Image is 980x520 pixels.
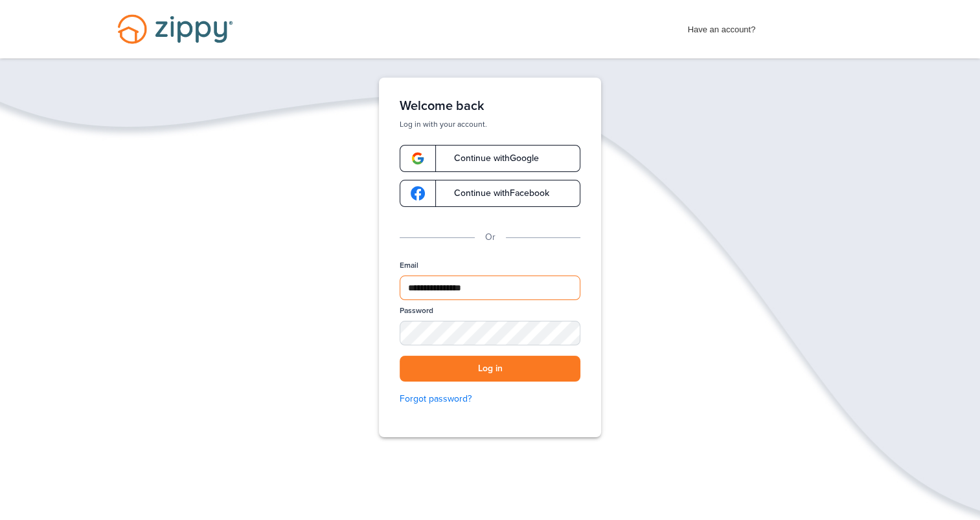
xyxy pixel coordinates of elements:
span: Continue with Google [441,154,539,163]
label: Email [400,260,418,271]
input: Email [400,276,580,300]
a: google-logoContinue withGoogle [400,145,580,172]
input: Password [400,321,580,345]
span: Have an account? [688,16,756,37]
span: Continue with Facebook [441,189,549,198]
h1: Welcome back [400,98,580,114]
img: google-logo [411,186,425,200]
p: Log in with your account. [400,119,580,129]
a: Forgot password? [400,392,580,406]
button: Log in [400,356,580,382]
a: google-logoContinue withFacebook [400,180,580,207]
img: google-logo [411,151,425,166]
p: Or [485,230,496,244]
label: Password [400,305,433,316]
